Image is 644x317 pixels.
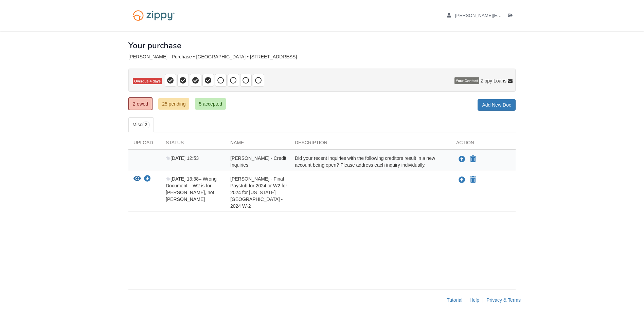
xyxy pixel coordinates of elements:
button: Upload Warren Grassman - Final Paystub for 2024 or W2 for 2024 for Georgia Pacific - 2024 W-2 [458,175,466,184]
div: Name [225,139,290,149]
span: [PERSON_NAME] - Final Paystub for 2024 or W2 for 2024 for [US_STATE][GEOGRAPHIC_DATA] - 2024 W-2 [230,176,287,209]
span: [DATE] 12:53 [166,155,199,161]
button: Declare Warren Grassman - Credit Inquiries not applicable [469,155,477,163]
button: View Warren Grassman - Final Paystub for 2024 or W2 for 2024 for Georgia Pacific - 2024 W-2 [133,175,141,183]
div: Did your recent inquiries with the following creditors result in a new account being open? Please... [290,155,451,168]
span: warren.grassman@gapac.com [455,13,608,18]
a: edit profile [447,13,608,20]
span: Your Contact [454,77,479,84]
button: Declare Warren Grassman - Final Paystub for 2024 or W2 for 2024 for Georgia Pacific - 2024 W-2 no... [469,176,477,184]
span: 2 [142,122,150,128]
h1: Your purchase [128,41,181,50]
div: Action [451,139,516,149]
a: Privacy & Terms [486,297,521,303]
a: 25 pending [158,98,189,110]
div: Status [161,139,225,149]
div: – Wrong Document – W2 is for [PERSON_NAME], not [PERSON_NAME] [161,175,225,209]
a: 5 accepted [195,98,226,110]
a: Tutorial [447,297,462,303]
a: Add New Doc [478,99,516,111]
span: [DATE] 13:38 [166,176,199,182]
span: [PERSON_NAME] - Credit Inquiries [230,155,286,168]
a: Log out [508,13,516,20]
a: Misc [128,117,154,132]
a: 2 owed [128,97,153,110]
span: Zippy Loans [481,77,506,84]
span: Overdue 4 days [133,78,162,85]
div: [PERSON_NAME] - Purchase • [GEOGRAPHIC_DATA] • [STREET_ADDRESS] [128,54,516,60]
a: Download Warren Grassman - Final Paystub for 2024 or W2 for 2024 for Georgia Pacific - 2024 W-2 [144,176,151,182]
img: Logo [128,7,179,24]
button: Upload Warren Grassman - Credit Inquiries [458,155,466,164]
div: Description [290,139,451,149]
a: Help [469,297,479,303]
div: Upload [128,139,161,149]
